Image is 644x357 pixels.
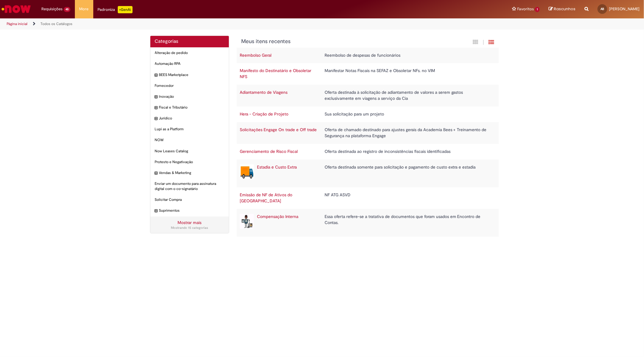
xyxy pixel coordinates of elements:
[240,68,311,79] a: Manifesto do Destinatário e Obsoletar NFS
[322,48,493,63] td: Reembolso de despesas de funcionários
[150,124,229,135] div: Lupi as a Platform
[237,48,499,63] tr: Reembolso Geral Reembolso de despesas de funcionários
[535,7,540,12] span: 1
[155,105,158,111] i: expandir categoria Fiscal e Tributário
[155,208,158,214] i: expandir categoria Suprimentos
[150,47,229,216] ul: Categorias
[237,63,499,85] tr: Manifesto do Destinatário e Obsoletar NFS Manifestar Notas Fiscais na SEFAZ e Obsoletar NFs. no VIM
[237,85,499,106] tr: Adiantamento de Viagens Oferta destinada à solicitação de adiantamento de valores a serem gastos ...
[517,6,534,12] span: Favoritos
[241,39,429,45] h1: {"description":"","title":"Meus itens recentes"} Categoria
[483,39,484,46] span: |
[237,187,499,209] tr: Emissão de NF de Ativos do [GEOGRAPHIC_DATA] NF ATG ASVD
[155,181,225,191] span: Enviar um documento para assinatura digital com o co-signatário
[159,94,225,99] span: Inovação
[150,134,229,146] div: NOW
[609,6,639,11] span: [PERSON_NAME]
[150,91,229,102] div: expandir categoria Inovação Inovação
[150,80,229,91] div: Fornecedor
[98,6,133,13] div: Padroniza
[155,170,158,176] i: expandir categoria Vendas & Marketing
[155,94,158,100] i: expandir categoria Inovação
[159,170,225,175] span: Vendas & Marketing
[150,205,229,216] div: expandir categoria Suprimentos Suprimentos
[150,146,229,157] div: Now Leases Catalog
[159,116,225,121] span: Jurídico
[601,7,604,11] span: AB
[150,194,229,205] div: Solicitar Compra
[150,156,229,168] div: Protesto e Negativação
[155,160,225,165] span: Protesto e Negativação
[257,214,298,219] a: Compensação Interna
[178,220,201,225] a: Mostrar mais
[155,116,158,122] i: expandir categoria Jurídico
[322,187,493,209] td: NF ATG ASVD
[240,52,271,58] a: Reembolso Geral
[322,160,493,187] td: Oferta destinada somente para solicitação e pagamento de custo extra e estadia
[489,39,494,45] i: Exibição de grade
[159,72,225,77] span: BEES Marketplace
[150,178,229,194] div: Enviar um documento para assinatura digital com o co-signatário
[155,72,158,78] i: expandir categoria BEES Marketplace
[150,102,229,113] div: expandir categoria Fiscal e Tributário Fiscal e Tributário
[150,113,229,124] div: expandir categoria Jurídico Jurídico
[155,39,225,44] h2: Categorias
[150,58,229,69] div: Automação RPA
[554,6,575,12] span: Rascunhos
[41,6,62,12] span: Requisições
[322,209,493,237] td: Essa oferta refere-se a tratativa de documentos que foram usados em Encontro de Contas.
[322,106,493,122] td: Sua solicitação para um projeto
[237,160,499,187] tr: Estadia e Custo Extra Estadia e Custo Extra Oferta destinada somente para solicitação e pagamento...
[155,50,225,55] span: Alteração de pedido
[5,18,425,30] ul: Trilhas de página
[240,192,292,204] a: Emissão de NF de Ativos do [GEOGRAPHIC_DATA]
[79,6,89,12] span: More
[237,122,499,144] tr: Solicitações Engage On trade e Off trade Oferta de chamado destinado para ajustes gerais da Acade...
[322,63,493,85] td: Manifestar Notas Fiscais na SEFAZ e Obsoletar NFs. no VIM
[159,208,225,213] span: Suprimentos
[237,144,499,160] tr: Gerenciamento de Risco Fiscal Oferta destinada ao registro de inconsistências fiscais identificadas
[322,144,493,160] td: Oferta destinada ao registro de inconsistências fiscais identificadas
[155,197,225,202] span: Solicitar Compra
[155,61,225,66] span: Automação RPA
[240,164,254,179] img: Estadia e Custo Extra
[322,85,493,106] td: Oferta destinada à solicitação de adiantamento de valores a serem gastos exclusivamente em viagen...
[240,111,288,117] a: Hera - Criação de Projeto
[1,3,32,15] img: ServiceNow
[237,106,499,122] tr: Hera - Criação de Projeto Sua solicitação para um projeto
[257,164,297,170] a: Estadia e Custo Extra
[240,214,254,229] img: Compensação Interna
[155,83,225,88] span: Fornecedor
[155,149,225,154] span: Now Leases Catalog
[322,122,493,144] td: Oferta de chamado destinado para ajustes gerais da Academia Bees + Treinamento de Segurança na pl...
[150,47,229,58] div: Alteração de pedido
[118,6,133,13] p: +GenAi
[155,137,225,143] span: NOW
[7,21,27,26] a: Página inicial
[240,127,317,132] a: Solicitações Engage On trade e Off trade
[155,127,225,132] span: Lupi as a Platform
[150,167,229,178] div: expandir categoria Vendas & Marketing Vendas & Marketing
[159,105,225,110] span: Fiscal e Tributário
[549,6,575,12] a: Rascunhos
[150,69,229,81] div: expandir categoria BEES Marketplace BEES Marketplace
[473,39,479,45] i: Exibição em cartão
[64,7,70,12] span: 45
[240,149,298,154] a: Gerenciamento de Risco Fiscal
[155,226,225,230] div: Mostrando 15 categorias
[237,209,499,237] tr: Compensação Interna Compensação Interna Essa oferta refere-se a tratativa de documentos que foram...
[40,21,72,26] a: Todos os Catálogos
[240,90,287,95] a: Adiantamento de Viagens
